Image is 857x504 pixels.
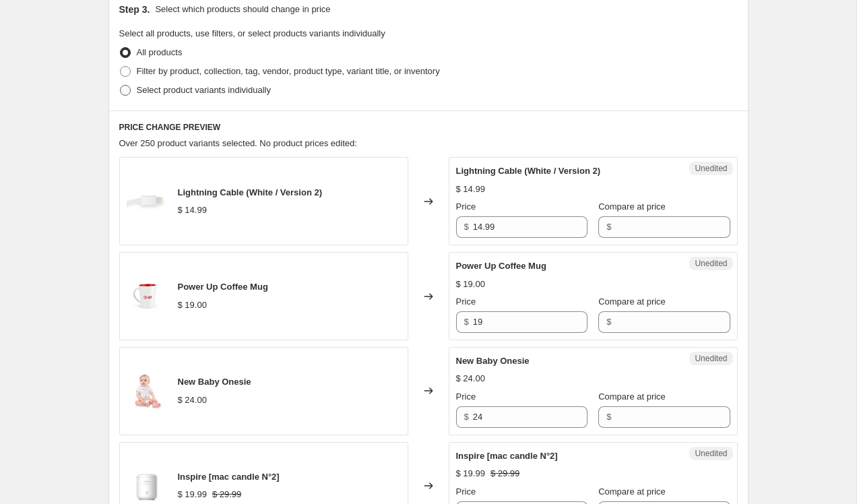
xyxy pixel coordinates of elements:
span: $ [606,317,611,327]
span: Over 250 product variants selected. No product prices edited: [119,138,357,148]
span: $ 19.99 [178,489,207,499]
span: $ 14.99 [456,184,485,194]
span: Unedited [695,258,727,269]
span: Price [456,391,476,402]
span: $ [464,222,469,232]
span: Unedited [695,448,727,459]
span: Filter by product, collection, tag, vendor, product type, variant title, or inventory [137,66,440,76]
span: Inspire [mac candle N°2] [456,451,558,461]
h6: PRICE CHANGE PREVIEW [119,122,738,133]
span: All products [137,47,183,57]
img: white_1_b0ca8f03-13d9-4516-b0b0-19487f32327c_80x.jpg [127,371,167,411]
span: Lightning Cable (White / Version 2) [456,166,601,176]
span: Compare at price [598,486,666,497]
span: $ [464,412,469,422]
span: New Baby Onesie [456,356,530,366]
span: Select all products, use filters, or select products variants individually [119,28,385,38]
span: Power Up Coffee Mug [456,261,546,271]
span: Price [456,486,476,497]
span: $ 14.99 [178,205,207,215]
span: Lightning Cable (White / Version 2) [178,187,323,197]
span: $ 29.99 [490,468,519,478]
span: Select product variants individually [137,85,271,95]
img: image_0a08c4a7-3240-48c7-8ff8-dbf761d85db3_80x.png [127,276,167,317]
span: $ 19.00 [178,300,207,310]
span: Power Up Coffee Mug [178,282,268,292]
span: $ 19.99 [456,468,485,478]
span: $ 29.99 [212,489,241,499]
p: Select which products should change in price [155,3,330,16]
span: New Baby Onesie [178,377,251,387]
span: $ 24.00 [456,373,485,383]
span: $ 19.00 [456,279,485,289]
img: image_acbfdac6-84ef-42cb-80c6-c4489d16bb09_80x.png [127,181,167,222]
span: Price [456,201,476,212]
span: $ 24.00 [178,395,207,405]
span: Compare at price [598,296,666,307]
span: $ [464,317,469,327]
span: Unedited [695,353,727,364]
span: $ [606,412,611,422]
span: Price [456,296,476,307]
span: Compare at price [598,201,666,212]
span: Unedited [695,163,727,174]
h2: Step 3. [119,3,150,16]
span: Inspire [mac candle N°2] [178,472,280,482]
span: $ [606,222,611,232]
span: Compare at price [598,391,666,402]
